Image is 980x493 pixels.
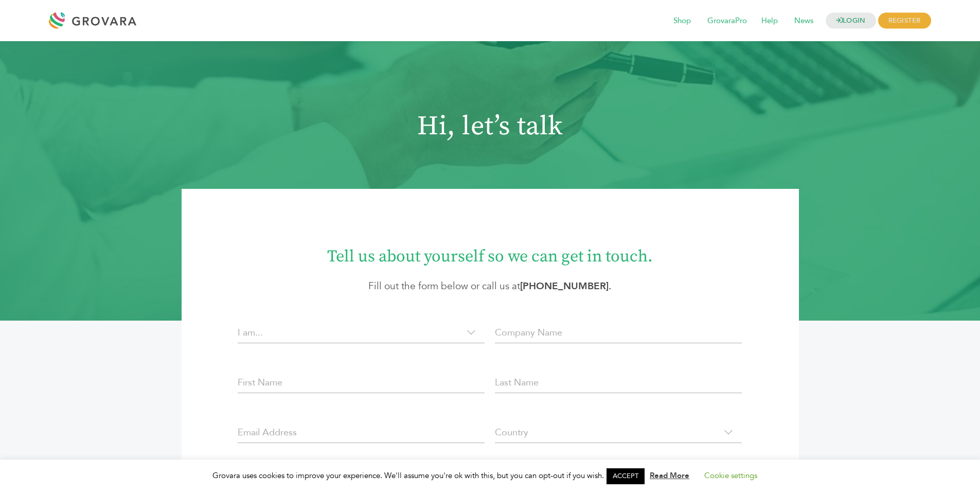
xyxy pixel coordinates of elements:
[495,376,539,390] label: Last Name
[212,470,768,481] span: Grovara uses cookies to improve your experience. We'll assume you're ok with this, but you can op...
[787,15,821,27] a: News
[754,15,785,27] a: Help
[520,279,612,293] strong: .
[135,111,845,143] h1: Hi, let’s talk
[878,13,931,29] span: REGISTER
[520,279,609,293] a: [PHONE_NUMBER]
[700,11,754,31] span: GrovaraPro
[238,376,282,390] label: First Name
[212,238,768,268] h1: Tell us about yourself so we can get in touch.
[666,11,698,31] span: Shop
[607,468,645,484] a: ACCEPT
[212,279,768,294] p: Fill out the form below or call us at
[754,11,785,31] span: Help
[666,15,698,27] a: Shop
[787,11,821,31] span: News
[495,326,562,340] label: Company Name
[826,13,876,29] a: LOGIN
[700,15,754,27] a: GrovaraPro
[650,470,689,481] a: Read More
[704,470,757,481] a: Cookie settings
[238,426,297,439] label: Email Address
